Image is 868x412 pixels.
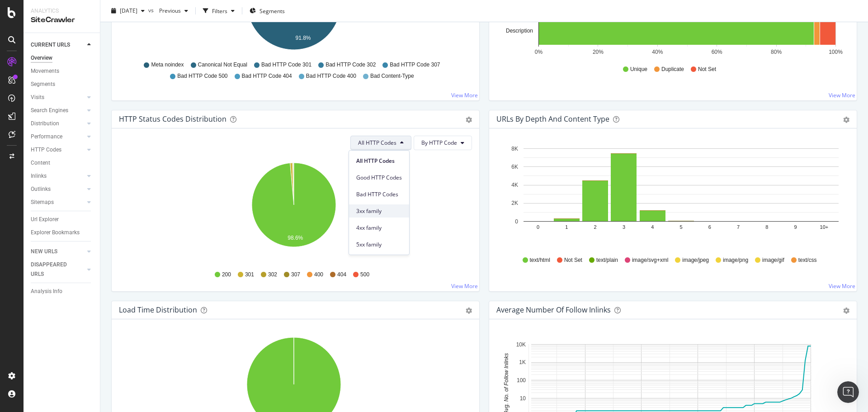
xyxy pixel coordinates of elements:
div: Visits [31,93,44,102]
text: 10K [516,341,526,348]
text: 100% [829,49,843,55]
span: text/html [530,256,550,264]
span: image/jpeg [682,256,709,264]
div: Sitemaps [31,198,54,207]
svg: A chart. [496,143,846,248]
span: Bad HTTP Codes [356,190,402,199]
a: Movements [31,66,94,76]
span: image/svg+xml [632,256,668,264]
div: Inlinks [31,171,47,181]
div: Load Time Distribution [119,305,197,314]
div: Overview [31,53,52,63]
span: 307 [291,271,300,279]
a: Search Engines [31,106,85,115]
span: Not Set [698,66,716,73]
div: Filters [212,7,227,14]
text: 40% [652,49,663,55]
span: 200 [222,271,231,279]
text: 7 [737,224,740,230]
div: DISAPPEARED URLS [31,260,76,279]
text: 2K [511,200,518,206]
div: Content [31,158,50,168]
div: gear [843,117,849,123]
div: Segments [31,80,55,89]
a: Explorer Bookmarks [31,228,94,237]
a: Inlinks [31,171,85,181]
text: 60% [712,49,722,55]
div: CURRENT URLS [31,40,70,50]
a: Url Explorer [31,215,94,224]
div: Search Engines [31,106,68,115]
div: gear [843,308,849,314]
div: gear [466,117,472,123]
button: Segments [246,4,288,18]
button: By HTTP Code [414,136,472,150]
text: 100 [517,377,526,384]
a: Content [31,158,94,168]
svg: A chart. [119,157,469,262]
span: 5xx family [356,241,402,249]
span: image/gif [762,256,784,264]
div: HTTP Codes [31,145,61,155]
span: Good HTTP Codes [356,174,402,182]
a: View More [829,91,855,99]
a: View More [829,282,855,290]
text: 6K [511,164,518,170]
span: 2025 Sep. 29th [120,7,137,14]
span: Previous [156,7,181,14]
div: Distribution [31,119,59,128]
button: All HTTP Codes [350,136,411,150]
div: Explorer Bookmarks [31,228,80,237]
span: image/png [723,256,748,264]
a: Sitemaps [31,198,85,207]
a: Outlinks [31,185,85,194]
span: Bad HTTP Code 302 [325,61,376,69]
div: SiteCrawler [31,15,93,25]
span: Not Set [564,256,582,264]
span: 302 [268,271,277,279]
span: Bad HTTP Code 301 [261,61,311,69]
span: 404 [337,271,346,279]
text: 6 [708,224,711,230]
div: Outlinks [31,185,51,194]
div: Average Number of Follow Inlinks [496,305,611,314]
text: 91.8% [295,35,311,41]
text: 98.6% [288,235,303,241]
span: Bad HTTP Code 307 [390,61,440,69]
a: Performance [31,132,85,142]
text: Description [506,28,533,34]
text: 1 [565,224,568,230]
text: 0 [537,224,539,230]
span: 400 [314,271,323,279]
div: Performance [31,132,62,142]
text: 8K [511,146,518,152]
button: Previous [156,4,192,18]
text: 3 [623,224,625,230]
span: Bad HTTP Code 404 [242,72,292,80]
text: 20% [593,49,604,55]
text: 4 [651,224,654,230]
div: Movements [31,66,59,76]
text: 0% [535,49,543,55]
span: Unique [630,66,647,73]
span: Bad HTTP Code 500 [177,72,227,80]
span: Bad HTTP Code 400 [306,72,356,80]
text: 4K [511,182,518,188]
text: 80% [771,49,782,55]
span: All HTTP Codes [356,157,402,165]
a: Segments [31,80,94,89]
span: 3xx family [356,207,402,215]
span: By HTTP Code [421,139,457,147]
span: All HTTP Codes [358,139,396,147]
a: NEW URLS [31,247,85,256]
a: HTTP Codes [31,145,85,155]
span: text/plain [596,256,618,264]
div: Url Explorer [31,215,59,224]
div: URLs by Depth and Content Type [496,114,609,123]
span: text/css [798,256,817,264]
span: 4xx family [356,224,402,232]
a: Overview [31,53,94,63]
text: 10+ [820,224,829,230]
